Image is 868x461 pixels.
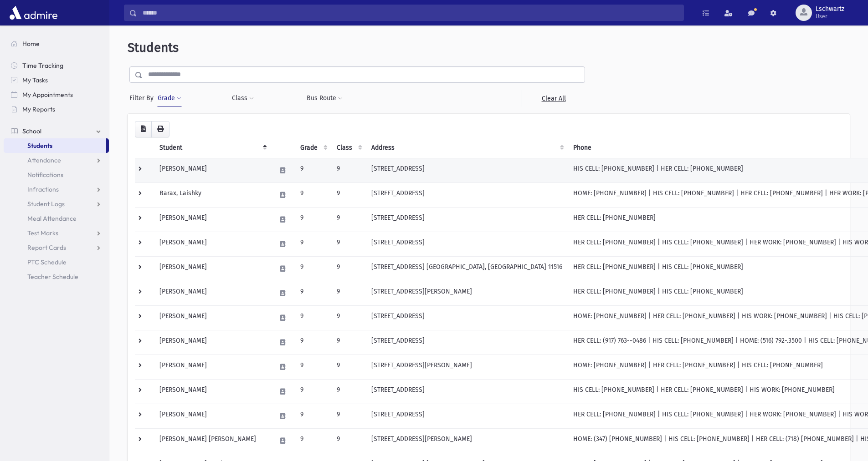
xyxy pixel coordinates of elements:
span: Students [128,40,179,55]
td: [STREET_ADDRESS][PERSON_NAME] [366,428,568,453]
img: AdmirePro [7,4,60,22]
button: Print [151,121,169,137]
td: 9 [331,256,366,281]
td: [STREET_ADDRESS] [366,158,568,182]
td: [STREET_ADDRESS] [366,182,568,207]
td: [STREET_ADDRESS] [366,305,568,330]
a: Test Marks [4,226,109,240]
th: Student: activate to sort column descending [154,137,271,158]
td: 9 [331,379,366,404]
td: 9 [331,182,366,207]
a: Clear All [522,90,585,106]
td: [STREET_ADDRESS] [366,330,568,355]
a: Teacher Schedule [4,269,109,284]
a: Notifications [4,167,109,182]
span: Teacher Schedule [27,273,78,281]
a: Home [4,36,109,51]
a: Infractions [4,182,109,197]
span: Lschwartz [816,5,844,13]
span: Filter By [129,93,157,103]
td: [PERSON_NAME] [154,379,271,404]
td: 9 [295,281,331,305]
span: Infractions [27,185,59,193]
td: 9 [295,305,331,330]
span: My Appointments [22,91,73,99]
td: 9 [331,305,366,330]
td: [STREET_ADDRESS] [366,232,568,256]
td: 9 [331,330,366,355]
td: 9 [295,355,331,379]
td: 9 [331,355,366,379]
input: Search [137,5,683,21]
th: Grade: activate to sort column ascending [295,137,331,158]
td: [STREET_ADDRESS][PERSON_NAME] [366,355,568,379]
span: Time Tracking [22,61,63,70]
span: Student Logs [27,200,65,208]
a: Time Tracking [4,58,109,73]
span: Home [22,40,40,48]
button: Bus Route [306,90,343,106]
span: PTC Schedule [27,258,67,266]
span: School [22,127,41,135]
td: [PERSON_NAME] [154,281,271,305]
td: Barax, Laishky [154,182,271,207]
td: 9 [295,330,331,355]
td: 9 [331,404,366,428]
span: Meal Attendance [27,214,77,223]
td: 9 [295,428,331,453]
a: Meal Attendance [4,211,109,226]
td: 9 [295,404,331,428]
th: Address: activate to sort column ascending [366,137,568,158]
span: Test Marks [27,229,58,237]
td: [STREET_ADDRESS] [GEOGRAPHIC_DATA], [GEOGRAPHIC_DATA] 11516 [366,256,568,281]
td: [STREET_ADDRESS][PERSON_NAME] [366,281,568,305]
td: 9 [295,379,331,404]
a: My Appointments [4,87,109,102]
a: My Tasks [4,73,109,87]
td: 9 [331,232,366,256]
td: 9 [331,207,366,232]
a: PTC Schedule [4,255,109,269]
td: 9 [331,158,366,182]
button: Class [231,90,254,106]
span: Attendance [27,156,61,164]
span: Notifications [27,171,63,179]
a: Attendance [4,153,109,167]
td: [PERSON_NAME] [PERSON_NAME] [154,428,271,453]
td: 9 [295,158,331,182]
span: Report Cards [27,243,66,252]
td: [PERSON_NAME] [154,330,271,355]
td: 9 [295,207,331,232]
button: CSV [135,121,152,137]
td: [PERSON_NAME] [154,355,271,379]
span: My Reports [22,105,55,113]
td: [STREET_ADDRESS] [366,207,568,232]
td: [PERSON_NAME] [154,305,271,330]
td: [PERSON_NAME] [154,158,271,182]
th: Class: activate to sort column ascending [331,137,366,158]
td: 9 [331,428,366,453]
span: Students [27,142,52,150]
span: User [816,13,844,20]
td: 9 [331,281,366,305]
td: [PERSON_NAME] [154,232,271,256]
td: 9 [295,232,331,256]
a: Students [4,138,106,153]
td: [PERSON_NAME] [154,207,271,232]
a: Student Logs [4,197,109,211]
span: My Tasks [22,76,48,84]
td: 9 [295,256,331,281]
td: [PERSON_NAME] [154,404,271,428]
a: Report Cards [4,240,109,255]
td: [STREET_ADDRESS] [366,379,568,404]
td: [PERSON_NAME] [154,256,271,281]
a: My Reports [4,102,109,117]
td: [STREET_ADDRESS] [366,404,568,428]
a: School [4,124,109,138]
button: Grade [157,90,182,106]
td: 9 [295,182,331,207]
